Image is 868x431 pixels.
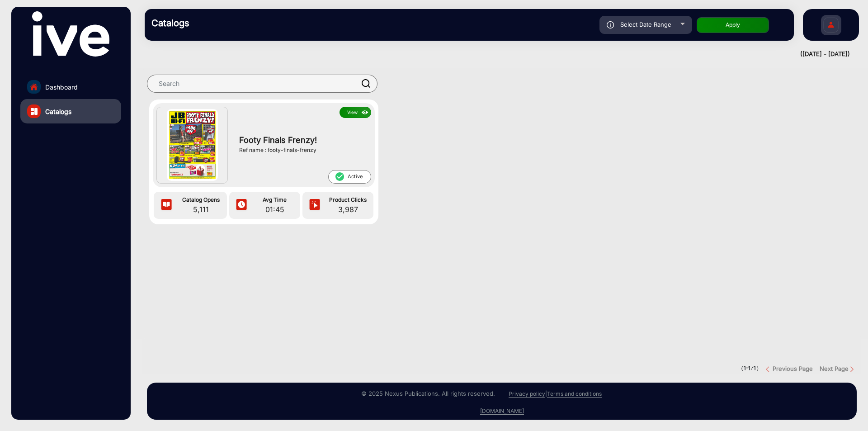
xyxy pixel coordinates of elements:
img: vmg-logo [32,11,109,57]
small: © 2025 Nexus Publications. All rights reserved. [361,390,495,397]
img: icon [607,21,614,28]
img: home [30,83,38,91]
a: Privacy policy [509,390,545,398]
strong: Previous Page [773,365,813,372]
strong: 1 [754,365,756,371]
a: Terms and conditions [547,390,602,398]
img: icon [360,108,370,118]
img: catalog [31,108,38,115]
strong: Next Page [820,365,849,372]
img: prodSearch.svg [362,79,371,88]
img: previous button [766,366,773,373]
a: Catalogs [20,99,121,123]
span: 5,111 [177,204,225,215]
span: Footy Finals Frenzy! [239,134,366,146]
span: Dashboard [45,82,78,92]
img: icon [160,199,173,212]
span: 3,987 [325,204,371,215]
strong: 1-1 [744,365,750,371]
a: | [545,390,547,397]
h3: Catalogs [151,18,278,28]
img: icon [308,199,321,212]
span: Active [328,170,371,184]
div: ([DATE] - [DATE]) [136,50,850,59]
span: Avg Time [251,196,298,204]
div: Ref name : footy-finals-frenzy [239,146,366,154]
input: Search [147,75,377,93]
pre: ( / ) [741,365,759,373]
a: [DOMAIN_NAME] [480,407,524,415]
button: Apply [697,17,769,33]
img: icon [235,199,248,212]
span: Catalogs [45,107,71,116]
img: Footy Finals Frenzy! [167,109,218,181]
span: Catalog Opens [177,196,225,204]
button: Viewicon [340,107,371,118]
a: Dashboard [20,75,121,99]
span: Product Clicks [325,196,371,204]
span: Select Date Range [620,21,671,28]
span: 01:45 [251,204,298,215]
img: Sign%20Up.svg [821,10,840,42]
mat-icon: check_circle [335,171,344,182]
img: Next button [849,366,855,373]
